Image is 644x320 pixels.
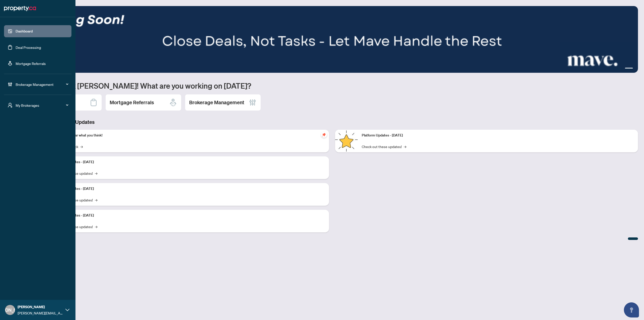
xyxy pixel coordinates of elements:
span: My Brokerages [16,102,68,108]
h2: Brokerage Management [189,99,244,106]
button: 4 [625,68,633,70]
img: Platform Updates - June 23, 2025 [335,130,358,152]
span: [PERSON_NAME] [18,304,63,310]
span: pushpin [321,132,327,138]
button: 2 [617,68,619,70]
button: 3 [621,68,623,70]
span: → [80,144,83,149]
img: Slide 3 [26,6,638,73]
h2: Mortgage Referrals [110,99,154,106]
h1: Welcome back [PERSON_NAME]! What are you working on [DATE]? [26,81,638,90]
a: Deal Processing [16,45,41,50]
span: user-switch [8,103,13,108]
span: [PERSON_NAME][EMAIL_ADDRESS][DOMAIN_NAME] [18,310,63,316]
a: Dashboard [16,29,33,33]
button: Open asap [624,302,639,317]
a: Mortgage Referrals [16,61,46,66]
p: Platform Updates - [DATE] [53,213,325,218]
p: Platform Updates - [DATE] [53,186,325,192]
span: → [95,224,97,229]
a: Check out these updates!→ [362,144,406,149]
p: Platform Updates - [DATE] [362,133,634,138]
span: Brokerage Management [16,82,68,87]
p: Platform Updates - [DATE] [53,159,325,165]
span: → [95,197,97,203]
span: → [95,170,97,176]
button: 1 [613,68,615,70]
p: We want to hear what you think! [53,133,325,138]
h3: Brokerage & Industry Updates [26,119,638,126]
img: logo [4,5,36,13]
span: → [404,144,406,149]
